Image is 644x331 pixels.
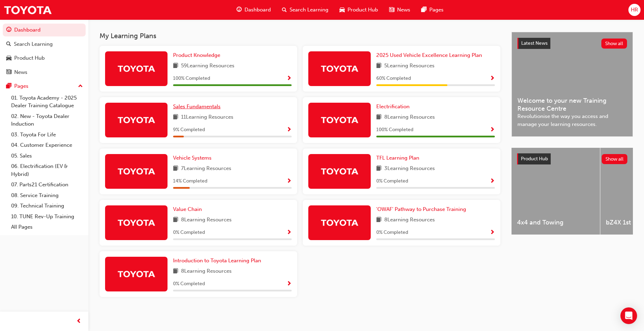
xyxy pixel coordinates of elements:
[389,6,394,14] span: news-icon
[6,41,11,48] span: search-icon
[290,6,328,14] span: Search Learning
[3,52,86,65] a: Product Hub
[173,51,223,59] a: Product Knowledge
[8,161,86,179] a: 06. Electrification (EV & Hybrid)
[286,126,292,134] button: Show Progress
[173,206,202,212] span: Value Chain
[181,113,233,122] span: 11 Learning Resources
[8,111,86,129] a: 02. New - Toyota Dealer Induction
[181,216,232,224] span: 8 Learning Resources
[429,6,444,14] span: Pages
[117,114,155,126] img: Trak
[173,155,212,161] span: Vehicle Systems
[416,3,449,17] a: pages-iconPages
[173,257,264,265] a: Introduction to Toyota Learning Plan
[14,68,27,76] div: News
[517,112,627,128] span: Revolutionise the way you access and manage your learning resources.
[286,177,292,186] button: Show Progress
[384,3,416,17] a: news-iconNews
[384,62,435,70] span: 5 Learning Resources
[173,113,178,122] span: book-icon
[376,154,422,162] a: TFL Learning Plan
[117,217,155,229] img: Trak
[78,82,83,91] span: up-icon
[512,32,633,137] a: Latest NewsShow allWelcome to your new Training Resource CentreRevolutionise the way you access a...
[376,103,412,111] a: Electrification
[8,211,86,222] a: 10. TUNE Rev-Up Training
[286,281,292,287] span: Show Progress
[76,317,81,326] span: prev-icon
[521,156,548,162] span: Product Hub
[517,153,627,164] a: Product HubShow all
[3,38,86,51] a: Search Learning
[100,32,500,40] h3: My Learning Plans
[6,55,11,61] span: car-icon
[384,164,435,173] span: 3 Learning Resources
[8,190,86,201] a: 08. Service Training
[628,4,641,16] button: HR
[286,76,292,82] span: Show Progress
[376,206,466,212] span: 'OWAF' Pathway to Purchase Training
[517,38,627,49] a: Latest NewsShow all
[490,76,495,82] span: Show Progress
[320,62,359,75] img: Trak
[286,230,292,236] span: Show Progress
[282,6,287,14] span: search-icon
[376,113,381,122] span: book-icon
[340,6,345,14] span: car-icon
[384,113,435,122] span: 8 Learning Resources
[3,66,86,79] a: News
[181,164,231,173] span: 7 Learning Resources
[376,62,381,70] span: book-icon
[173,257,261,264] span: Introduction to Toyota Learning Plan
[173,52,220,58] span: Product Knowledge
[231,3,276,17] a: guage-iconDashboard
[173,216,178,224] span: book-icon
[601,39,627,49] button: Show all
[521,40,548,46] span: Latest News
[8,140,86,151] a: 04. Customer Experience
[286,228,292,237] button: Show Progress
[320,114,359,126] img: Trak
[173,154,214,162] a: Vehicle Systems
[490,74,495,83] button: Show Progress
[173,103,221,110] span: Sales Fundamentals
[376,51,485,59] a: 2025 Used Vehicle Excellence Learning Plan
[286,178,292,185] span: Show Progress
[8,129,86,140] a: 03. Toyota For Life
[490,127,495,133] span: Show Progress
[320,217,359,229] img: Trak
[8,179,86,190] a: 07. Parts21 Certification
[620,307,637,324] div: Open Intercom Messenger
[376,216,381,224] span: book-icon
[3,2,52,18] a: Trak
[276,3,334,17] a: search-iconSearch Learning
[320,165,359,177] img: Trak
[8,222,86,232] a: All Pages
[173,164,178,173] span: book-icon
[173,126,205,134] span: 9 % Completed
[6,83,11,90] span: pages-icon
[117,165,155,177] img: Trak
[376,177,408,185] span: 0 % Completed
[490,126,495,134] button: Show Progress
[286,74,292,83] button: Show Progress
[602,154,628,164] button: Show all
[421,6,427,14] span: pages-icon
[3,24,86,36] a: Dashboard
[6,69,11,76] span: news-icon
[14,54,45,62] div: Product Hub
[490,230,495,236] span: Show Progress
[631,6,638,14] span: HR
[117,268,155,280] img: Trak
[490,228,495,237] button: Show Progress
[3,80,86,93] button: Pages
[490,178,495,185] span: Show Progress
[181,62,234,70] span: 59 Learning Resources
[237,6,242,14] span: guage-icon
[517,97,627,112] span: Welcome to your new Training Resource Centre
[14,40,53,48] div: Search Learning
[286,127,292,133] span: Show Progress
[173,103,223,111] a: Sales Fundamentals
[6,27,11,33] span: guage-icon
